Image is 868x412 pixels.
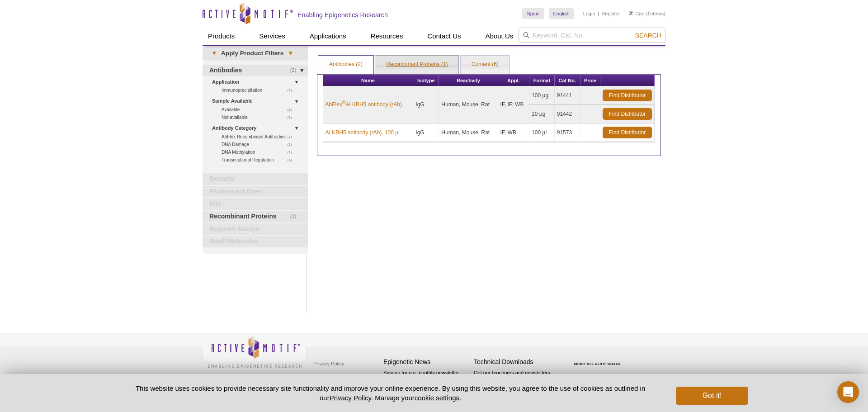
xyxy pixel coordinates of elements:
button: cookie settings [415,394,459,402]
a: Application [212,77,302,87]
td: IgG [413,123,439,142]
a: Extracts [203,173,308,185]
a: Content (6) [461,56,509,74]
th: Format [529,75,555,86]
a: Login [583,10,595,17]
a: (2)Antibodies [203,65,308,76]
span: ▾ [207,49,221,57]
a: Products [203,28,240,45]
span: (1) [288,114,297,121]
a: AbFlex®ALKBH5 antibody (rAb) [325,100,402,109]
a: (1)AbFlex Recombinant Antibodies [222,133,297,141]
td: 100 µg [529,86,555,105]
td: IF, WB [498,123,530,142]
h4: Technical Downloads [474,358,560,366]
th: Price [580,75,600,86]
td: IgG [413,86,439,123]
th: Appl. [498,75,530,86]
a: Recombinant Proteins (1) [375,56,458,74]
a: Find Distributor [603,127,652,138]
a: About Us [480,28,519,45]
li: | [598,8,599,19]
a: (1)Not available [222,114,297,121]
th: Cat No. [555,75,580,86]
span: (1) [288,156,297,164]
a: Antibody Category [212,123,302,133]
a: Resources [365,28,409,45]
table: Click to Verify - This site chose Symantec SSL for secure e-commerce and confidential communicati... [564,349,632,369]
a: Find Distributor [603,90,652,101]
td: 91442 [555,105,580,123]
a: (1)Available [222,106,297,114]
p: Get our brochures and newsletters, or request them by mail. [474,369,560,392]
td: 10 µg [529,105,555,123]
span: (1) [290,211,302,223]
a: Cart [629,10,645,17]
a: Reporter Assays [203,223,308,235]
li: (0 items) [629,8,665,19]
a: Terms & Conditions [311,370,359,384]
a: English [549,8,574,19]
td: Human, Mouse, Rat [439,123,498,142]
a: (1)Recombinant Proteins [203,211,308,223]
a: Contact Us [422,28,466,45]
a: Small Molecules [203,236,308,247]
a: Fluorescent Dyes [203,186,308,198]
span: (1) [288,141,297,148]
a: Register [601,10,620,17]
td: 91441 [555,86,580,105]
a: ABOUT SSL CERTIFICATES [574,362,621,365]
a: ALKBH5 antibody (rAb), 100 µl [325,128,400,137]
a: (1)DNA Methylation [222,148,297,156]
sup: ® [342,100,345,105]
td: IF, IP, WB [498,86,530,123]
a: (1)Immunoprecipitation [222,86,297,94]
a: ▾Apply Product Filters▾ [203,46,308,61]
h2: Enabling Epigenetics Research [297,11,388,19]
a: Privacy Policy [311,357,346,370]
div: Open Intercom Messenger [837,381,859,403]
span: (1) [288,148,297,156]
span: (1) [288,86,297,94]
th: Isotype [413,75,439,86]
a: Sample Available [212,96,302,106]
a: Privacy Policy [330,394,371,402]
th: Reactivity [439,75,498,86]
span: (1) [288,106,297,114]
span: Search [635,32,661,39]
th: Name [323,75,414,86]
button: Got it! [676,387,748,405]
td: 91573 [555,123,580,142]
a: (1)Transcriptional Regulation [222,156,297,164]
a: Kits [203,198,308,210]
img: Active Motif, [203,333,307,370]
a: Spain [522,8,544,19]
input: Keyword, Cat. No. [519,28,665,43]
a: Services [254,28,291,45]
p: This website uses cookies to provide necessary site functionality and improve your online experie... [120,384,661,403]
span: ▾ [283,49,297,57]
span: (2) [290,65,302,76]
a: Applications [304,28,352,45]
button: Search [632,31,664,39]
h4: Epigenetic News [383,358,469,366]
p: Sign up for our monthly newsletter highlighting recent publications in the field of epigenetics. [383,369,469,400]
td: Human, Mouse, Rat [439,86,498,123]
a: (1)DNA Damage [222,141,297,148]
a: Find Distributor [603,108,652,120]
a: Antibodies (2) [318,56,373,74]
img: Your Cart [629,11,633,15]
td: 100 µl [529,123,555,142]
span: (1) [288,133,297,141]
